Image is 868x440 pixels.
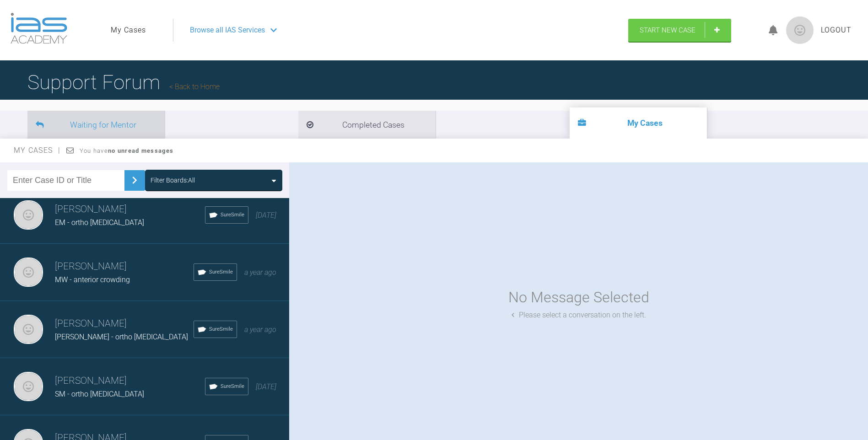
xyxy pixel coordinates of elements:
a: Logout [821,24,852,36]
h3: [PERSON_NAME] [55,202,205,217]
span: [DATE] [256,382,276,391]
img: Gordon Campbell [14,372,43,401]
li: Completed Cases [298,111,436,139]
span: a year ago [244,325,276,334]
span: SureSmile [221,382,244,391]
h3: [PERSON_NAME] [55,316,194,332]
span: SureSmile [209,268,233,276]
span: SureSmile [221,211,244,219]
div: No Message Selected [508,286,649,309]
span: MW - anterior crowding [55,275,130,284]
h3: [PERSON_NAME] [55,259,194,274]
span: My Cases [14,146,61,155]
span: SureSmile [209,325,233,333]
h1: Support Forum [27,66,220,98]
a: My Cases [111,24,146,36]
a: Start New Case [628,19,731,42]
span: [DATE] [256,211,276,220]
img: logo-light.3e3ef733.png [11,13,67,44]
span: [PERSON_NAME] - ortho [MEDICAL_DATA] [55,333,188,341]
img: Gordon Campbell [14,258,43,287]
div: Please select a conversation on the left. [512,309,646,321]
span: SM - ortho [MEDICAL_DATA] [55,390,144,398]
img: chevronRight.28bd32b0.svg [127,173,142,188]
span: Browse all IAS Services [190,24,265,36]
input: Enter Case ID or Title [7,170,124,191]
img: Gordon Campbell [14,315,43,344]
span: You have [80,147,173,154]
img: profile.png [786,16,814,44]
span: EM - ortho [MEDICAL_DATA] [55,218,144,227]
h3: [PERSON_NAME] [55,373,205,389]
div: Filter Boards: All [151,175,195,185]
a: Back to Home [169,82,220,91]
span: Start New Case [640,26,695,34]
li: My Cases [570,107,707,139]
img: Gordon Campbell [14,200,43,230]
strong: no unread messages [108,147,173,154]
span: a year ago [244,268,276,277]
li: Waiting for Mentor [27,111,165,139]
